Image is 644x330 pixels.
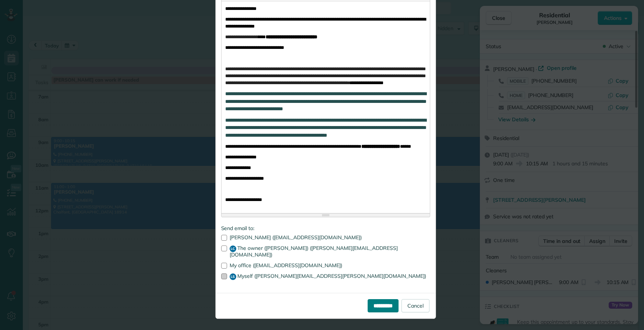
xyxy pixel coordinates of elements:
[221,245,430,257] label: The owner ([PERSON_NAME]) ([PERSON_NAME][EMAIL_ADDRESS][DOMAIN_NAME])
[401,299,429,312] a: Cancel
[221,235,430,240] label: [PERSON_NAME] ([EMAIL_ADDRESS][DOMAIN_NAME])
[221,225,430,232] label: Send email to:
[221,263,430,268] label: My office ([EMAIL_ADDRESS][DOMAIN_NAME])
[222,214,430,217] div: Resize
[230,245,236,252] span: LC
[230,273,236,280] span: LS
[221,273,430,280] label: Myself ([PERSON_NAME][EMAIL_ADDRESS][PERSON_NAME][DOMAIN_NAME])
